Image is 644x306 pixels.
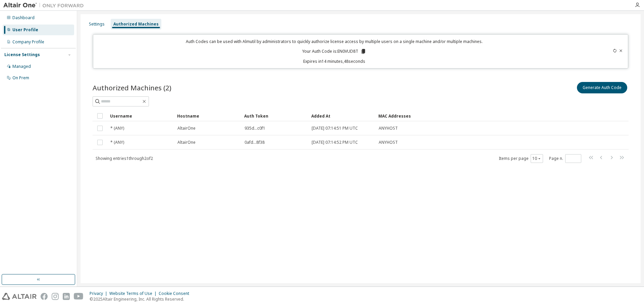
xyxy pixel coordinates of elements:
img: youtube.svg [74,293,84,300]
p: Auth Codes can be used with Almutil by administrators to quickly authorize license access by mult... [97,39,572,44]
div: MAC Addresses [378,111,558,121]
div: Added At [311,111,373,121]
div: User Profile [12,27,38,33]
button: Generate Auth Code [577,82,627,93]
div: Authorized Machines [113,21,159,27]
span: Items per page [499,154,543,163]
div: Company Profile [12,39,44,45]
img: altair_logo.svg [2,293,37,300]
span: Authorized Machines (2) [93,83,171,92]
div: Username [110,111,172,121]
div: Privacy [90,291,109,296]
img: linkedin.svg [63,293,70,300]
p: Expires in 14 minutes, 48 seconds [97,58,572,64]
span: Showing entries 1 through 2 of 2 [96,156,153,161]
span: AltairOne [177,126,196,131]
div: Dashboard [12,15,35,20]
span: * (ANY) [110,126,124,131]
div: Auth Token [244,111,306,121]
span: [DATE] 07:14:51 PM UTC [312,126,358,131]
span: Page n. [549,154,581,163]
p: © 2025 Altair Engineering, Inc. All Rights Reserved. [90,296,193,302]
span: 935d...c0f1 [245,126,265,131]
div: Cookie Consent [159,291,193,296]
div: License Settings [4,52,40,57]
div: Hostname [177,111,239,121]
span: ANYHOST [379,140,398,145]
span: 0afd...8f38 [245,140,265,145]
span: * (ANY) [110,140,124,145]
img: Altair One [3,2,87,9]
div: On Prem [12,75,29,81]
div: Settings [89,21,105,27]
span: ANYHOST [379,126,398,131]
span: [DATE] 07:14:52 PM UTC [312,140,358,145]
button: 10 [532,156,541,161]
img: instagram.svg [52,293,59,300]
div: Website Terms of Use [109,291,159,296]
img: facebook.svg [41,293,48,300]
span: AltairOne [177,140,196,145]
div: Managed [12,64,31,69]
p: Your Auth Code is: EN0VUD8T [302,48,366,54]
